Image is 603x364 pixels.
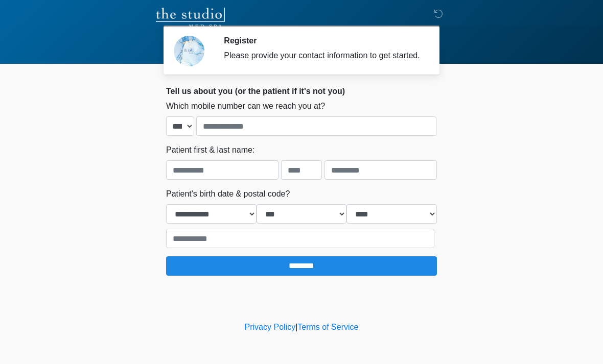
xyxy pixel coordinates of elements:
[245,323,296,331] a: Privacy Policy
[297,323,358,331] a: Terms of Service
[166,100,325,112] label: Which mobile number can we reach you at?
[224,50,422,62] div: Please provide your contact information to get started.
[166,188,290,200] label: Patient's birth date & postal code?
[166,86,437,96] h2: Tell us about you (or the patient if it's not you)
[156,8,225,28] img: The Studio Med Spa Logo
[295,323,297,331] a: |
[224,36,422,45] h2: Register
[174,36,204,66] img: Agent Avatar
[166,144,254,156] label: Patient first & last name:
